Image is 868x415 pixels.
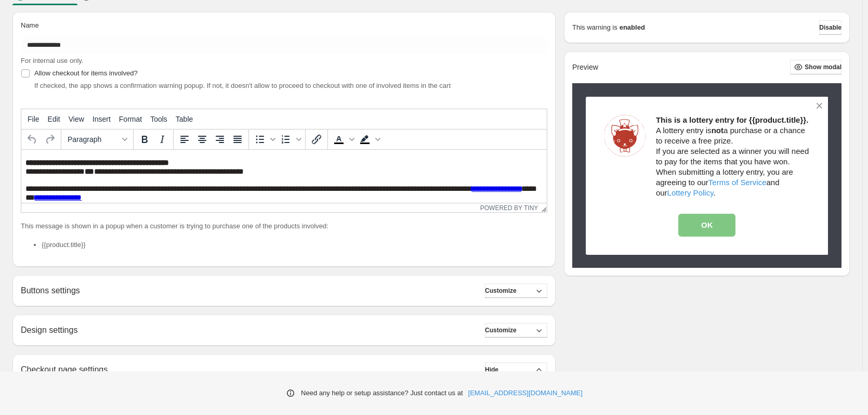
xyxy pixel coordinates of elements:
[69,115,84,123] span: View
[34,69,138,77] span: Allow checkout for items involved?
[193,131,211,148] button: Align center
[485,366,498,374] span: Hide
[485,362,547,377] button: Hide
[485,287,517,295] span: Customize
[136,131,153,148] button: Bold
[28,115,40,123] span: File
[251,131,277,148] div: Bullet list
[356,131,382,148] div: Background color
[93,115,111,123] span: Insert
[42,240,547,250] li: {{product.title}}
[480,204,538,212] a: Powered by Tiny
[229,131,246,148] button: Justify
[656,115,808,124] span: This is a lottery entry for {{product.title}}.
[308,131,325,148] button: Insert/edit link
[819,23,841,32] span: Disable
[485,283,547,298] button: Customize
[176,131,193,148] button: Align left
[34,82,451,89] span: If checked, the app shows a confirmation warning popup. If not, it doesn't allow to proceed to ch...
[656,147,809,197] span: If you are selected as a winner you will need to pay for the items that you have won. When submit...
[656,126,712,135] span: A lottery entry is
[330,131,356,148] div: Text color
[211,131,229,148] button: Align right
[277,131,303,148] div: Numbered list
[468,388,583,398] a: [EMAIL_ADDRESS][DOMAIN_NAME]
[41,131,59,148] button: Redo
[819,20,841,35] button: Disable
[656,126,805,145] span: a purchase or a chance to receive a free prize.
[678,214,735,237] button: OK
[572,63,598,72] h2: Preview
[21,365,108,374] h2: Checkout page settings
[119,115,142,123] span: Format
[23,131,41,148] button: Undo
[153,131,171,148] button: Italic
[538,203,547,212] div: Resize
[485,326,517,334] span: Customize
[790,60,841,74] button: Show modal
[667,188,714,197] a: Lottery Policy
[620,22,645,33] strong: enabled
[176,115,193,123] span: Table
[21,150,547,203] iframe: Rich Text Area
[485,323,547,338] button: Customize
[708,178,767,187] a: Terms of Service
[48,115,60,123] span: Edit
[21,221,547,231] p: This message is shown in a popup when a customer is trying to purchase one of the products involved:
[150,115,167,123] span: Tools
[805,63,841,71] span: Show modal
[21,325,77,335] h2: Design settings
[712,126,724,135] span: not
[21,57,83,64] span: For internal use only.
[572,22,617,33] p: This warning is
[21,21,39,29] span: Name
[63,131,131,148] button: Formats
[21,286,80,295] h2: Buttons settings
[68,135,119,144] span: Paragraph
